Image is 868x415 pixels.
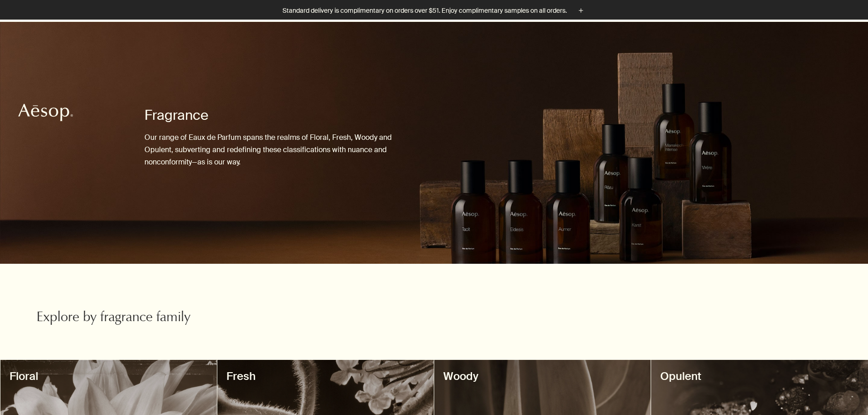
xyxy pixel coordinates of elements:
button: Standard delivery is complimentary on orders over $51. Enjoy complimentary samples on all orders. [282,5,586,16]
a: Aesop [16,101,75,126]
svg: Aesop [18,103,73,122]
h1: Fragrance [144,106,397,124]
h3: Opulent [660,369,858,384]
h3: Floral [10,369,208,384]
p: Our range of Eaux de Parfum spans the realms of Floral, Fresh, Woody and Opulent, subverting and ... [144,131,397,169]
h2: Explore by fragrance family [36,309,302,328]
h3: Woody [443,369,642,384]
h3: Fresh [226,369,425,384]
p: Standard delivery is complimentary on orders over $51. Enjoy complimentary samples on all orders. [282,6,567,15]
